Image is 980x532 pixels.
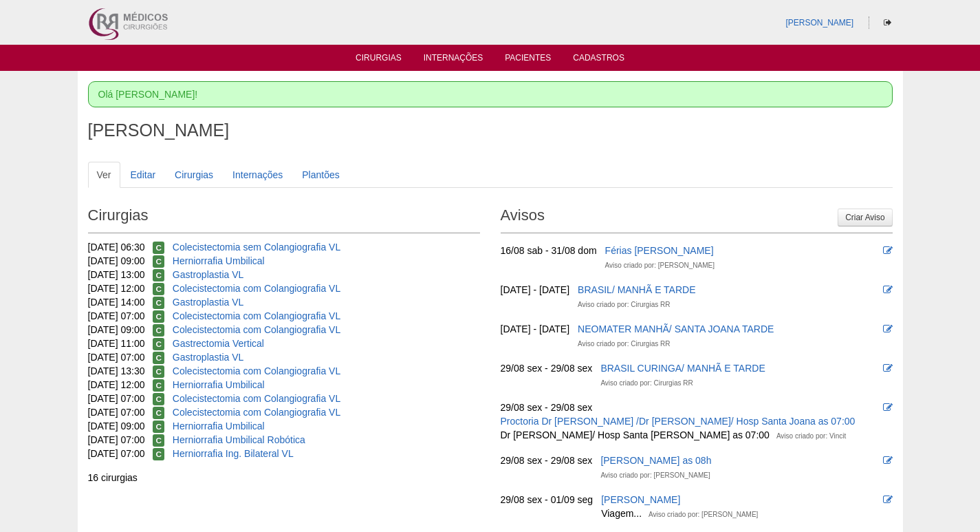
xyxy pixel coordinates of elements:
div: Aviso criado por: Cirurgias RR [600,376,693,390]
span: [DATE] 07:00 [88,310,145,321]
div: 16 cirurgias [88,471,480,485]
span: [DATE] 09:00 [88,255,145,266]
a: Herniorrafia Umbilical [173,255,265,266]
div: Olá [PERSON_NAME]! [88,81,893,107]
a: Férias [PERSON_NAME] [605,245,714,256]
a: Colecistectomia com Colangiografia VL [173,324,340,335]
span: [DATE] 12:00 [88,283,145,294]
span: [DATE] 07:00 [88,434,145,445]
i: Editar [883,363,893,373]
div: 29/08 sex - 29/08 sex [501,361,593,375]
a: Herniorrafia Umbilical Robótica [173,434,305,445]
span: Confirmada [153,324,164,337]
span: [DATE] 07:00 [88,352,145,363]
span: [DATE] 12:00 [88,379,145,390]
a: Colecistectomia com Colangiografia VL [173,393,340,404]
span: Confirmada [153,421,164,433]
span: Confirmada [153,255,164,268]
a: Herniorrafia Umbilical [173,421,265,432]
div: Aviso criado por: [PERSON_NAME] [649,508,758,522]
h2: Cirurgias [88,202,480,233]
a: Herniorrafia Umbilical [173,379,265,390]
span: Confirmada [153,379,164,392]
span: Confirmada [153,242,164,254]
span: Confirmada [153,297,164,309]
div: [DATE] - [DATE] [501,322,570,336]
div: Aviso criado por: Cirurgias RR [578,337,670,351]
span: Confirmada [153,310,164,323]
a: Colecistectomia sem Colangiografia VL [173,242,340,253]
a: Colecistectomia com Colangiografia VL [173,310,340,321]
a: [PERSON_NAME] [785,18,853,28]
div: 16/08 sab - 31/08 dom [501,244,597,257]
span: [DATE] 11:00 [88,338,145,349]
div: 29/08 sex - 29/08 sex [501,401,593,414]
span: Confirmada [153,283,164,295]
a: [PERSON_NAME] as 08h [600,455,711,466]
a: Plantões [293,162,348,188]
a: Cirurgias [356,53,402,67]
span: Confirmada [153,448,164,460]
span: Confirmada [153,269,164,281]
div: 29/08 sex - 29/08 sex [501,454,593,467]
div: Aviso criado por: Cirurgias RR [578,298,670,312]
a: BRASIL CURINGA/ MANHÃ E TARDE [600,363,765,374]
a: Ver [88,162,120,188]
i: Editar [883,403,893,412]
a: Cadastros [573,53,624,67]
span: [DATE] 09:00 [88,421,145,432]
a: Gastroplastia VL [173,269,244,280]
div: 29/08 sex - 01/09 seg [501,493,594,507]
div: Aviso criado por: [PERSON_NAME] [600,469,710,482]
span: Confirmada [153,434,164,447]
a: Gastroplastia VL [173,352,244,363]
i: Editar [883,324,893,334]
span: [DATE] 09:00 [88,324,145,335]
span: Confirmada [153,365,164,378]
a: Herniorrafia Ing. Bilateral VL [173,448,294,459]
div: Dr [PERSON_NAME]/ Hosp Santa [PERSON_NAME] as 07:00 [501,428,770,442]
i: Editar [883,495,893,504]
span: [DATE] 07:00 [88,407,145,418]
a: BRASIL/ MANHÃ E TARDE [578,284,695,295]
a: Colecistectomia com Colangiografia VL [173,283,340,294]
span: Confirmada [153,338,164,350]
span: Confirmada [153,352,164,364]
span: Confirmada [153,393,164,405]
div: Aviso criado por: [PERSON_NAME] [605,259,715,273]
a: Internações [424,53,483,67]
h2: Avisos [501,202,893,233]
a: NEOMATER MANHÃ/ SANTA JOANA TARDE [578,323,774,334]
a: Cirurgias [166,162,222,188]
span: [DATE] 14:00 [88,297,145,308]
a: [PERSON_NAME] [601,494,680,505]
div: [DATE] - [DATE] [501,283,570,297]
span: Confirmada [153,407,164,419]
h1: [PERSON_NAME] [88,122,893,139]
a: Gastroplastia VL [173,297,244,308]
a: Gastrectomia Vertical [173,338,264,349]
div: Viagem... [601,507,642,520]
span: [DATE] 13:30 [88,365,145,376]
a: Internações [224,162,292,188]
span: [DATE] 07:00 [88,448,145,459]
a: Proctoria Dr [PERSON_NAME] /Dr [PERSON_NAME]/ Hosp Santa Joana as 07:00 [501,416,856,427]
span: [DATE] 07:00 [88,393,145,404]
span: [DATE] 06:30 [88,242,145,253]
i: Editar [883,246,893,255]
div: Aviso criado por: Vincit [776,429,846,443]
a: Colecistectomia com Colangiografia VL [173,407,340,418]
span: [DATE] 13:00 [88,269,145,280]
a: Editar [122,162,165,188]
i: Sair [884,19,891,27]
i: Editar [883,285,893,295]
i: Editar [883,456,893,465]
a: Colecistectomia com Colangiografia VL [173,365,340,376]
a: Pacientes [505,53,551,67]
a: Criar Aviso [838,209,892,226]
